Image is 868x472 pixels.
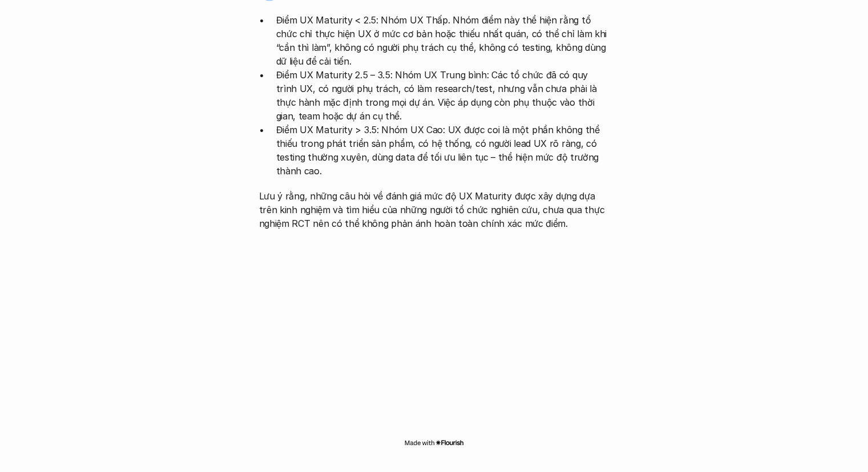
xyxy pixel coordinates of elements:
p: Điểm UX Maturity > 3.5: Nhóm UX Cao: UX được coi là một phần không thể thiếu trong phát triển sản... [276,123,609,178]
img: Made with Flourish [404,438,464,447]
p: Lưu ý rằng, những câu hỏi về đánh giá mức độ UX Maturity được xây dựng dựa trên kinh nghiệm và tì... [259,189,609,230]
p: Điểm UX Maturity 2.5 – 3.5: Nhóm UX Trung bình: Các tổ chức đã có quy trình UX, có người phụ trác... [276,68,609,123]
iframe: Interactive or visual content [249,236,620,436]
p: Điểm UX Maturity < 2.5: Nhóm UX Thấp. Nhóm điểm này thể hiện rằng tổ chức chỉ thực hiện UX ở mức ... [276,13,609,68]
